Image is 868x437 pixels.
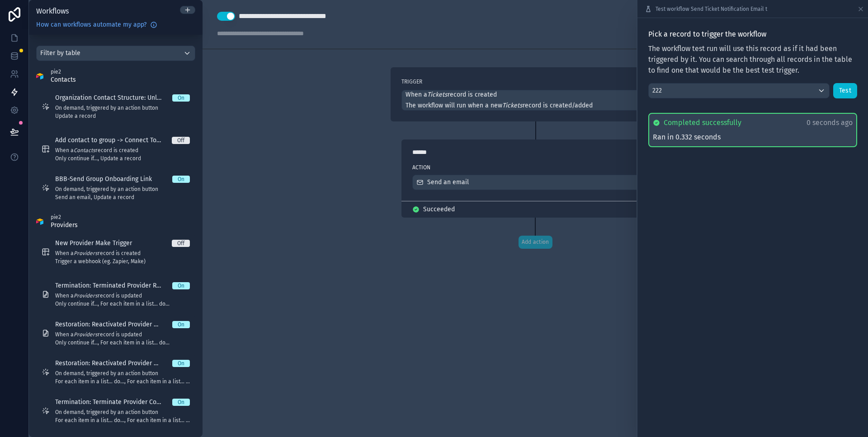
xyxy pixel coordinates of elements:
span: Workflows [36,7,69,15]
em: Tickets [427,91,448,98]
span: Completed successfully [664,117,741,128]
span: Send an email [427,178,469,187]
span: The workflow test run will use this record as if it had been triggered by it. You can search thro... [648,43,857,76]
button: Send an email [412,175,658,190]
a: How can workflows automate my app? [33,20,161,29]
span: How can workflows automate my app? [36,20,146,29]
span: 222 [652,86,662,95]
span: The workflow will run when a new record is created/added [406,102,593,109]
span: Succeeded [423,205,455,214]
button: Test [833,83,857,98]
em: Tickets [502,102,523,109]
button: 222 [648,83,830,98]
span: When a record is created [406,90,497,99]
p: 0 seconds ago [807,117,853,128]
button: When aTicketsrecord is createdThe workflow will run when a newTicketsrecord is created/added [401,90,669,111]
label: Trigger [401,78,669,85]
span: Pick a record to trigger the workflow [648,29,857,40]
span: 0.332 seconds [675,132,721,143]
span: Ran in [653,132,674,143]
label: Action [412,164,658,171]
span: Test workflow Send Ticket Notification Email t [656,5,767,13]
